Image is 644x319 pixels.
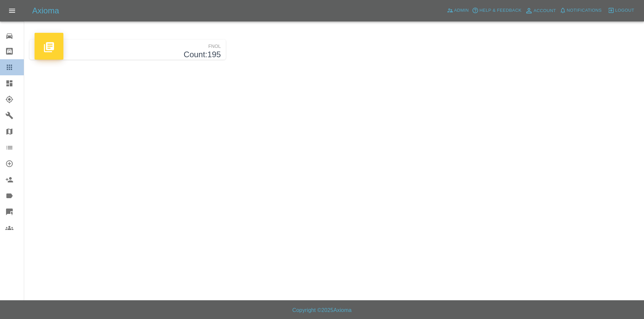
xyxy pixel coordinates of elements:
[35,50,221,60] h4: Count: 195
[534,7,556,15] span: Account
[523,5,558,16] a: Account
[445,5,471,16] a: Admin
[30,39,226,60] a: FNOLCount:195
[32,5,59,16] h5: Axioma
[5,306,639,315] h6: Copyright © 2025 Axioma
[470,5,523,16] button: Help & Feedback
[479,7,521,14] span: Help & Feedback
[454,7,469,14] span: Admin
[35,39,221,50] p: FNOL
[615,7,634,14] span: Logout
[567,7,602,14] span: Notifications
[4,3,20,19] button: Open drawer
[606,5,636,16] button: Logout
[558,5,603,16] button: Notifications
